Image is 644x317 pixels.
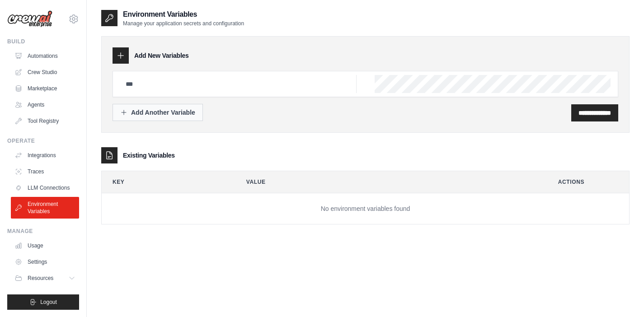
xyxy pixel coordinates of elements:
[547,171,629,193] th: Actions
[123,20,244,27] p: Manage your application secrets and configuration
[235,171,540,193] th: Value
[113,104,203,121] button: Add Another Variable
[11,65,79,79] a: Crew Studio
[123,9,244,20] h2: Environment Variables
[123,151,175,160] h3: Existing Variables
[102,171,228,193] th: Key
[134,51,189,60] h3: Add New Variables
[11,197,79,219] a: Environment Variables
[11,238,79,253] a: Usage
[11,81,79,96] a: Marketplace
[11,49,79,63] a: Automations
[11,164,79,179] a: Traces
[11,148,79,163] a: Integrations
[11,98,79,112] a: Agents
[7,38,79,45] div: Build
[11,181,79,195] a: LLM Connections
[120,108,195,117] div: Add Another Variable
[11,271,79,285] button: Resources
[11,114,79,128] a: Tool Registry
[11,255,79,269] a: Settings
[28,275,53,282] span: Resources
[7,137,79,145] div: Operate
[7,10,52,28] img: Logo
[7,228,79,235] div: Manage
[7,294,79,310] button: Logout
[40,298,57,306] span: Logout
[102,193,629,224] td: No environment variables found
